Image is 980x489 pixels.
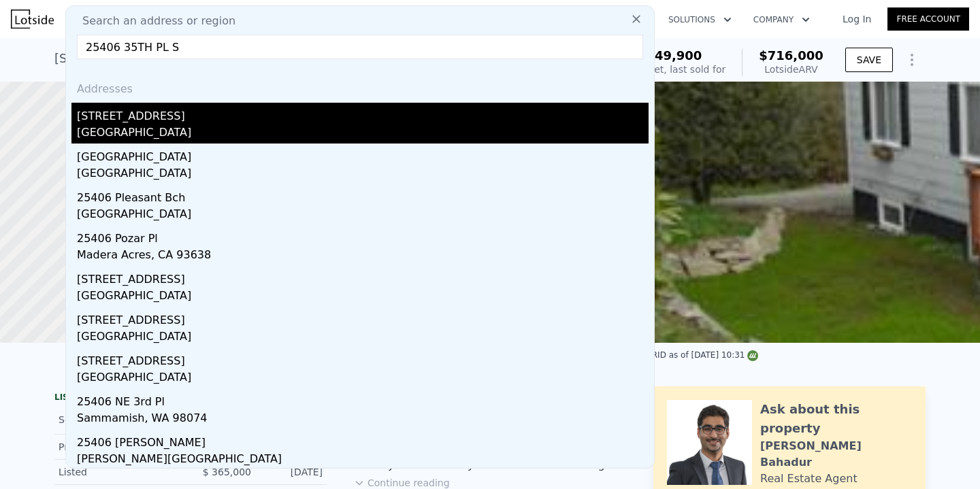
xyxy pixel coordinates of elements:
div: Price Decrease [59,440,180,454]
span: Search an address or region [71,13,235,29]
div: [STREET_ADDRESS] [77,103,649,124]
button: Company [742,7,821,32]
div: [PERSON_NAME] Bahadur [760,438,912,471]
div: 25406 Pozar Pl [77,225,649,247]
div: 25406 NE 3rd Pl [77,388,649,410]
div: Ask about this property [760,400,912,438]
img: Lotside [11,10,54,29]
div: LISTING & SALE HISTORY [54,392,327,405]
div: 25406 Pleasant Bch [77,184,649,206]
div: Addresses [71,70,649,103]
div: [GEOGRAPHIC_DATA] [77,328,649,348]
div: [STREET_ADDRESS] [77,266,649,288]
span: $716,000 [759,48,823,63]
a: Free Account [887,7,969,31]
div: [GEOGRAPHIC_DATA] [77,206,649,225]
div: Sammamish, WA 98074 [77,410,649,429]
span: $ 365,000 [203,467,251,477]
div: Lotside ARV [759,63,823,76]
div: 25406 [PERSON_NAME] [77,429,649,451]
span: $349,900 [638,48,702,63]
button: SAVE [845,48,893,72]
input: Enter an address, city, region, neighborhood or zip code [77,35,643,59]
div: [GEOGRAPHIC_DATA] [77,288,649,307]
img: NWMLS Logo [747,350,758,361]
button: Solutions [657,7,742,32]
div: [GEOGRAPHIC_DATA] [77,369,649,388]
div: [STREET_ADDRESS] [77,348,649,369]
div: [GEOGRAPHIC_DATA] [77,144,649,165]
div: Real Estate Agent [760,471,857,487]
div: [STREET_ADDRESS] , Burien , WA 98168 [54,49,294,68]
div: [PERSON_NAME][GEOGRAPHIC_DATA] [77,451,649,470]
div: [DATE] [262,465,323,479]
div: Off Market, last sold for [614,63,725,76]
a: Log In [826,12,887,26]
div: Madera Acres, CA 93638 [77,247,649,266]
div: Listed [59,465,180,479]
div: Sold [59,411,180,428]
button: Show Options [898,46,926,73]
div: [GEOGRAPHIC_DATA] [77,165,649,184]
div: [GEOGRAPHIC_DATA] [77,124,649,144]
div: [STREET_ADDRESS] [77,307,649,328]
